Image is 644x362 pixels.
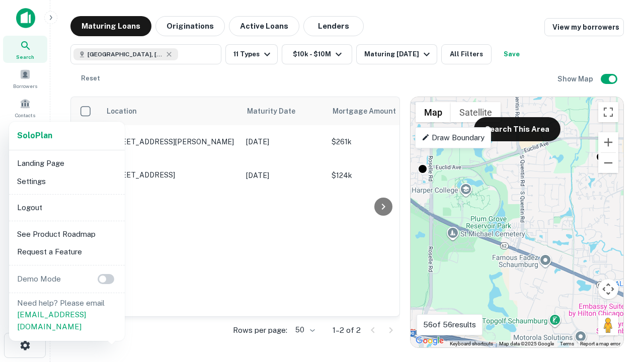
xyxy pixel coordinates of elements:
[17,310,86,331] a: [EMAIL_ADDRESS][DOMAIN_NAME]
[13,225,121,243] li: See Product Roadmap
[594,249,644,298] iframe: Chat Widget
[13,172,121,191] li: Settings
[13,273,65,285] p: Demo Mode
[17,131,52,140] strong: Solo Plan
[17,130,52,142] a: SoloPlan
[13,199,121,217] li: Logout
[17,297,117,333] p: Need help? Please email
[13,243,121,261] li: Request a Feature
[13,154,121,172] li: Landing Page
